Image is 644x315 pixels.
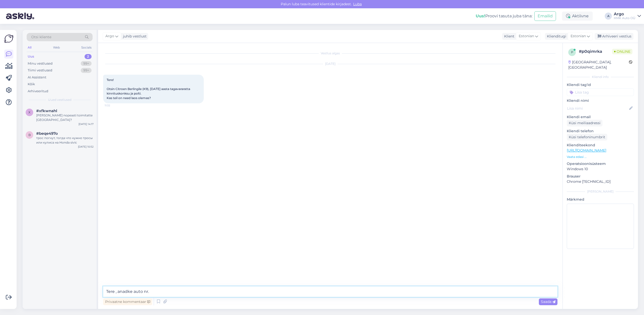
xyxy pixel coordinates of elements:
[36,136,94,145] div: трос погнут, тогда что нужно тросы или кулиса на Honda sivic
[614,16,635,20] div: HMK Auto OÜ
[476,14,485,18] b: Uus!
[567,128,634,134] p: Kliendi telefon
[27,44,32,51] div: All
[103,298,152,305] div: Privaatne kommentaar
[107,78,191,100] span: Tere! Otsin Citroen Berlingile (K9), [DATE] aasta tagavararatta kinnituskonksu ja polti. Kas teil...
[579,49,612,55] div: # p0qimrka
[36,113,94,122] div: [PERSON_NAME] nopeasti toimitatte [GEOGRAPHIC_DATA]?
[28,54,34,59] div: Uus
[4,34,14,43] img: Askly Logo
[571,50,573,54] span: p
[502,34,514,39] div: Klient
[52,44,61,51] div: Web
[612,49,632,54] span: Online
[28,89,48,94] div: Arhiveeritud
[605,13,612,20] div: A
[595,33,633,40] div: Arhiveeri vestlus
[352,2,363,6] span: Luba
[567,148,606,153] a: [URL][DOMAIN_NAME]
[28,110,30,114] span: x
[567,161,634,166] p: Operatsioonisüsteem
[78,145,94,149] div: [DATE] 10:52
[567,75,634,79] div: Kliendi info
[567,120,602,126] div: Küsi meiliaadressi
[567,179,634,184] p: Chrome [TECHNICAL_ID]
[567,98,634,103] p: Kliendi nimi
[476,13,532,19] div: Proovi tasuta juba täna:
[614,12,635,16] div: Argo
[571,33,586,39] span: Estonian
[31,34,51,40] span: Otsi kliente
[81,61,92,66] div: 99+
[28,68,52,73] div: Tiimi vestlused
[545,34,566,39] div: Klienditugi
[567,166,634,172] p: Windows 10
[519,33,534,39] span: Estonian
[105,33,114,39] span: Argo
[28,82,35,87] div: Kõik
[85,54,92,59] div: 2
[567,88,634,96] input: Lisa tag
[562,12,593,21] div: Aktiivne
[614,12,641,20] a: ArgoHMK Auto OÜ
[567,114,634,120] p: Kliendi email
[121,34,147,39] div: juhib vestlust
[567,189,634,194] div: [PERSON_NAME]
[103,286,557,297] textarea: Tere , anadke auto nr.
[48,98,71,102] span: Uued vestlused
[28,61,53,66] div: Minu vestlused
[105,104,124,107] span: 11:32
[81,68,92,73] div: 99+
[567,143,634,148] p: Klienditeekond
[567,174,634,179] p: Brauser
[567,106,628,111] input: Lisa nimi
[28,75,46,80] div: AI Assistent
[28,133,31,137] span: b
[36,131,58,136] span: #beqe497o
[103,51,557,56] div: Vestlus algas
[567,82,634,87] p: Kliendi tag'id
[567,197,634,202] p: Märkmed
[567,155,634,159] p: Vaata edasi ...
[534,11,556,21] button: Emailid
[103,62,557,66] div: [DATE]
[541,299,555,304] span: Saada
[78,122,94,126] div: [DATE] 14:17
[567,134,607,141] div: Küsi telefoninumbrit
[568,60,629,70] div: [GEOGRAPHIC_DATA], [GEOGRAPHIC_DATA]
[36,109,57,113] span: #xfkwnahl
[80,44,93,51] div: Socials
